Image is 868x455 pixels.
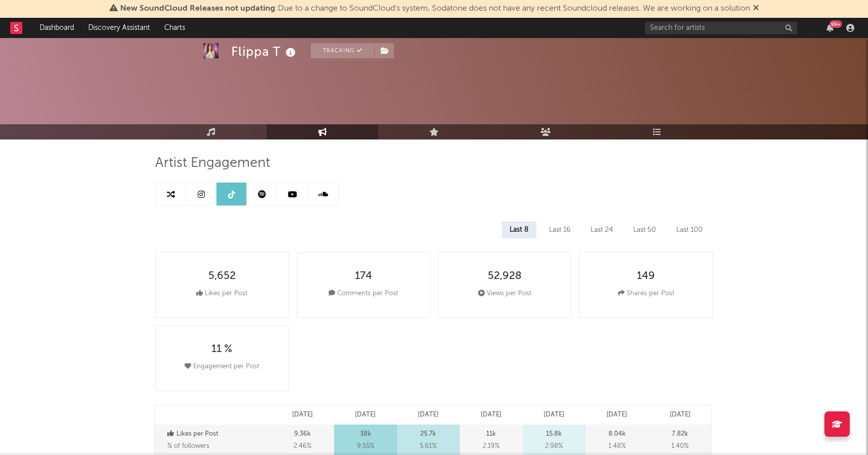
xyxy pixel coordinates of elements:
input: Search for artists [645,22,797,34]
p: [DATE] [418,409,439,421]
span: : Due to a change to SoundCloud's system, Sodatone does not have any recent Soundcloud releases. ... [120,5,750,13]
div: 99 + [829,20,842,28]
span: 1.48 % [608,440,626,452]
div: Likes per Post [196,288,247,300]
p: [DATE] [544,409,564,421]
span: 2.98 % [545,440,563,452]
span: Artist Engagement [155,157,270,169]
div: Last 100 [669,221,710,238]
span: 2.46 % [294,440,311,452]
p: Likes per Post [167,428,269,440]
p: 7.82k [672,428,688,440]
div: Last 50 [626,221,664,238]
span: New SoundCloud Releases not updating [120,5,275,13]
a: Charts [157,18,192,38]
p: [DATE] [292,409,313,421]
button: 99+ [826,24,834,32]
div: Flippa T [231,43,298,60]
p: 25.7k [420,428,436,440]
div: Last 24 [583,221,621,238]
p: 11k [486,428,496,440]
div: Comments per Post [329,288,398,300]
span: 2.19 % [483,440,499,452]
div: Engagement per Post [185,361,259,373]
a: Discovery Assistant [81,18,157,38]
p: [DATE] [606,409,627,421]
div: Views per Post [478,288,531,300]
a: Dashboard [32,18,81,38]
div: Shares per Post [618,288,674,300]
div: 5,652 [208,270,236,283]
span: 1.40 % [671,440,689,452]
span: 9.55 % [357,440,374,452]
p: 9.36k [294,428,311,440]
div: 52,928 [488,270,522,283]
div: 174 [355,270,372,283]
span: 5.61 % [420,440,437,452]
p: 8.04k [608,428,626,440]
div: Last 8 [502,221,536,238]
p: [DATE] [355,409,376,421]
p: [DATE] [481,409,501,421]
span: % of followers [167,443,209,449]
p: 15.8k [546,428,562,440]
p: 38k [360,428,371,440]
span: Dismiss [753,5,759,13]
div: Last 16 [541,221,578,238]
button: Tracking [311,43,374,58]
div: 11 % [211,343,232,356]
p: [DATE] [670,409,691,421]
div: 149 [637,270,655,283]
